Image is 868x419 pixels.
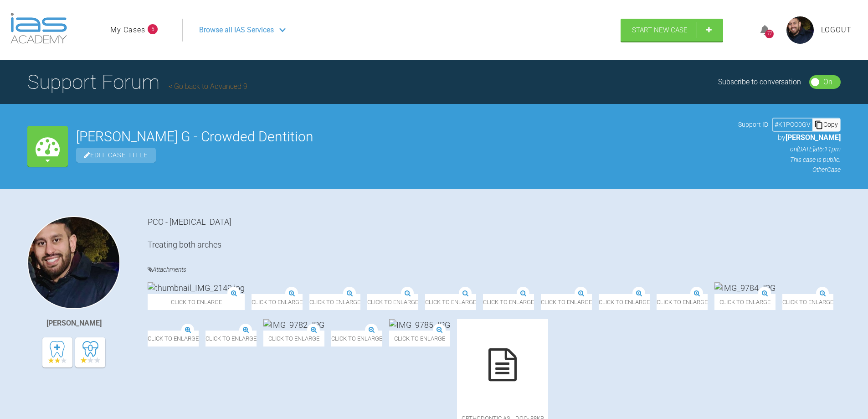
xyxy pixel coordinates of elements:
span: Click to enlarge [367,294,418,310]
div: 77 [765,30,774,38]
img: logo-light.3e3ef733.png [10,13,67,44]
span: Click to enlarge [263,331,324,347]
span: Click to enlarge [425,294,476,310]
span: Click to enlarge [599,294,650,310]
span: Click to enlarge [148,294,245,310]
div: On [823,76,832,88]
span: Click to enlarge [252,294,303,310]
div: # K1POO0GV [773,119,812,129]
img: profile.png [786,16,814,44]
h4: Attachments [148,264,841,275]
span: Click to enlarge [782,294,833,310]
span: Click to enlarge [483,294,534,310]
div: Subscribe to conversation [718,76,801,88]
img: thumbnail_IMG_2149.jpg [148,282,245,294]
div: [PERSON_NAME] [46,317,102,329]
h2: [PERSON_NAME] G - Crowded Dentition [76,130,730,144]
span: Click to enlarge [389,331,450,347]
h1: Support Forum [27,66,247,98]
span: Click to enlarge [205,331,257,347]
span: Click to enlarge [714,294,776,310]
span: Start New Case [632,26,688,34]
a: My Cases [110,24,145,36]
img: Junaid Osman [27,216,120,309]
p: Other Case [738,165,841,175]
img: IMG_9784.JPG [714,282,776,294]
p: This case is public. [738,155,841,165]
span: Support ID [738,119,768,129]
p: on [DATE] at 6:11pm [738,144,841,154]
span: Click to enlarge [331,331,382,347]
div: PCO - [MEDICAL_DATA] Treating both arches [148,216,841,251]
span: Edit Case Title [76,148,156,163]
span: Click to enlarge [309,294,360,310]
span: [PERSON_NAME] [786,133,841,142]
a: Go back to Advanced 9 [169,82,247,91]
img: IMG_9782.JPG [263,319,324,331]
span: Click to enlarge [657,294,708,310]
a: Logout [821,24,852,36]
div: Copy [812,119,840,130]
img: IMG_9785.JPG [389,319,450,331]
span: Browse all IAS Services [199,24,274,36]
span: 5 [148,24,158,34]
p: by [738,132,841,144]
a: Start New Case [621,19,723,41]
span: Click to enlarge [541,294,592,310]
span: Click to enlarge [148,331,199,347]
